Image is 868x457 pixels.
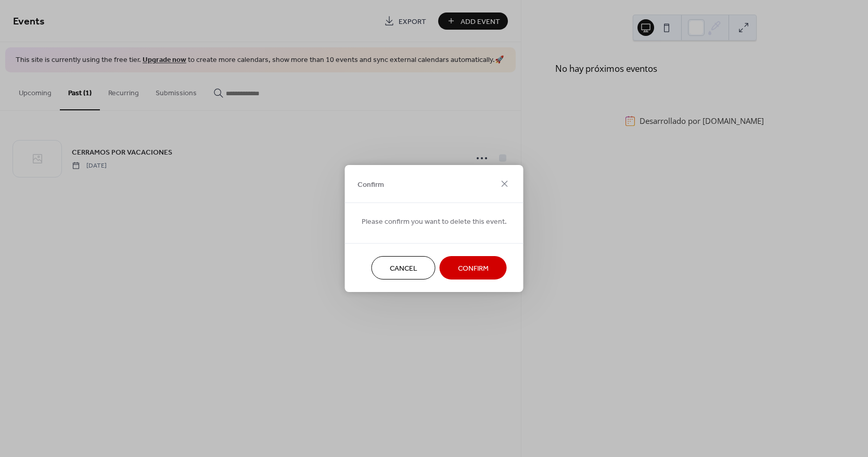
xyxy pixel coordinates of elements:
span: Confirm [358,179,384,190]
span: Confirm [458,263,489,274]
span: Cancel [390,263,417,274]
span: Please confirm you want to delete this event. [362,217,507,227]
button: Cancel [372,256,436,280]
button: Confirm [440,256,507,280]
